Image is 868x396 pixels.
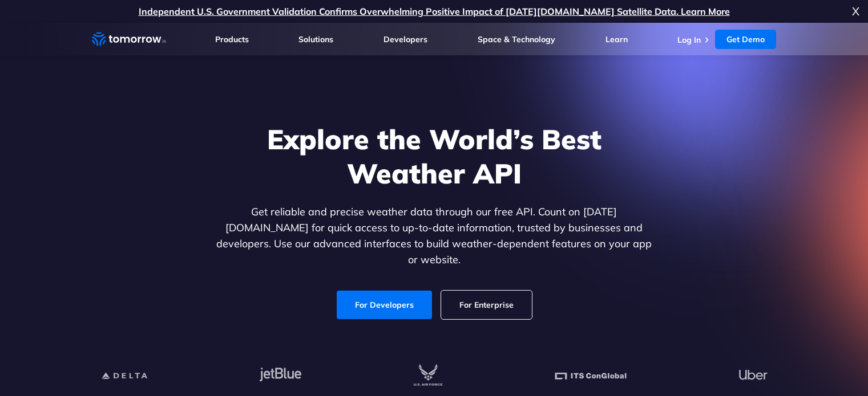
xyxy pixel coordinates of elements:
a: For Enterprise [441,291,532,319]
a: Solutions [298,34,333,44]
p: Get reliable and precise weather data through our free API. Count on [DATE][DOMAIN_NAME] for quic... [214,204,655,268]
a: Space & Technology [478,34,555,44]
a: Learn [605,34,628,44]
a: Home link [92,31,166,48]
a: For Developers [337,291,432,319]
a: Log In [677,35,701,45]
h1: Explore the World’s Best Weather API [214,122,655,190]
a: Get Demo [715,30,776,49]
a: Products [215,34,249,44]
a: Developers [383,34,427,44]
a: Independent U.S. Government Validation Confirms Overwhelming Positive Impact of [DATE][DOMAIN_NAM... [139,6,730,17]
